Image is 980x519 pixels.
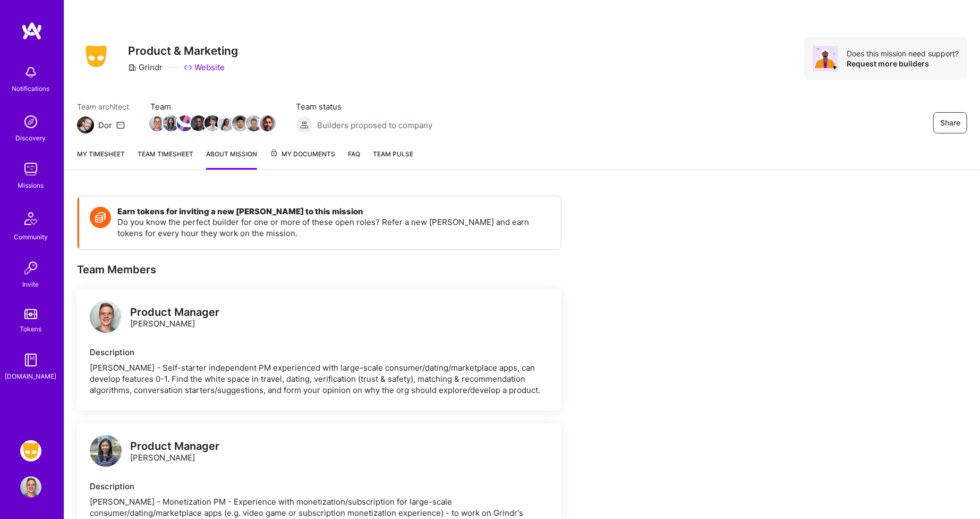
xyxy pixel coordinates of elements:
button: Share [933,112,967,133]
img: logo [21,21,42,40]
div: [PERSON_NAME] [130,441,219,463]
img: Community [18,206,44,231]
img: teamwork [20,158,41,180]
span: Team [150,101,275,112]
a: Grindr: Product & Marketing [18,440,44,462]
a: FAQ [348,148,360,170]
div: Dor [98,120,112,131]
a: My Documents [270,148,335,170]
a: logo [90,301,122,336]
img: Token icon [90,207,111,228]
img: guide book [20,349,41,371]
a: logo [90,435,122,470]
div: Team Members [77,263,561,277]
img: logo [90,435,122,467]
a: Team Member Avatar [164,114,178,132]
img: Team Member Avatar [149,115,165,131]
a: Team Member Avatar [261,114,275,132]
div: Request more builders [847,58,959,69]
div: [PERSON_NAME] [130,307,219,329]
span: Builders proposed to company [317,120,432,131]
div: Does this mission need support? [847,48,959,58]
img: Team Member Avatar [232,115,248,131]
span: Team status [296,101,432,112]
a: Team Member Avatar [233,114,247,132]
span: Team Pulse [373,150,413,158]
div: [PERSON_NAME] - Self-starter independent PM experienced with large-scale consumer/dating/marketpl... [90,362,549,396]
i: icon CompanyGray [128,63,137,72]
img: Grindr: Product & Marketing [20,440,41,462]
a: About Mission [206,148,257,170]
h3: Product & Marketing [128,44,238,57]
a: Team Member Avatar [247,114,261,132]
div: Notifications [12,83,50,94]
img: User Avatar [20,476,41,498]
a: Team Member Avatar [206,114,219,132]
img: logo [90,301,122,333]
img: Team Member Avatar [246,115,262,131]
span: My Documents [270,148,335,160]
a: Team timesheet [138,148,193,170]
i: icon Mail [116,121,125,129]
img: Team Member Avatar [163,115,179,131]
img: tokens [24,309,37,319]
div: Grindr [128,62,163,73]
a: Team Member Avatar [192,114,206,132]
img: Team Member Avatar [260,115,276,131]
div: [DOMAIN_NAME] [5,371,57,382]
div: Invite [23,279,39,290]
p: Do you know the perfect builder for one or more of these open roles? Refer a new [PERSON_NAME] an... [117,216,550,239]
img: discovery [20,111,41,132]
div: Product Manager [130,441,219,452]
div: Description [90,481,549,492]
img: Team Member Avatar [218,115,234,131]
img: Company Logo [77,42,115,71]
a: User Avatar [18,476,44,498]
img: bell [20,62,41,83]
h4: Earn tokens for inviting a new [PERSON_NAME] to this mission [117,207,550,216]
img: Invite [20,257,41,279]
div: Product Manager [130,307,219,318]
img: Team Member Avatar [177,115,193,131]
div: Tokens [20,323,42,334]
a: Team Member Avatar [219,114,233,132]
img: Team Member Avatar [204,115,220,131]
a: My timesheet [77,148,125,170]
img: Team Member Avatar [191,115,207,131]
a: Team Pulse [373,148,413,170]
div: Missions [18,180,44,191]
div: Community [14,231,48,242]
img: Team Architect [77,116,94,133]
a: Website [184,62,225,73]
span: Team architect [77,101,129,112]
img: Builders proposed to company [296,116,313,133]
div: Discovery [16,132,46,144]
div: Description [90,347,549,358]
span: Share [940,118,960,128]
a: Team Member Avatar [150,114,164,132]
a: Team Member Avatar [178,114,192,132]
img: Avatar [813,46,838,71]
